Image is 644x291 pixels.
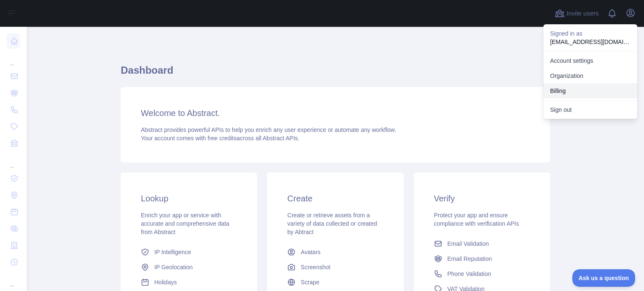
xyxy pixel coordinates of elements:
[141,212,229,235] span: Enrich your app or service with accurate and comprehensive data from Abstract
[434,212,519,227] span: Protect your app and ensure compliance with verification APIs
[434,193,530,204] h3: Verify
[284,260,387,275] a: Screenshot
[447,270,491,278] span: Phone Validation
[287,212,377,235] span: Create or retrieve assets from a variety of data collected or created by Abtract
[208,135,236,142] span: free credits
[550,29,631,38] p: Signed in as
[543,83,637,98] button: Billing
[7,152,20,169] div: ...
[431,251,533,266] a: Email Reputation
[553,7,600,20] button: Invite users
[566,9,599,18] span: Invite users
[447,255,492,263] span: Email Reputation
[141,107,530,119] h3: Welcome to Abstract.
[284,245,387,260] a: Avatars
[121,64,550,84] h1: Dashboard
[543,53,637,68] a: Account settings
[431,266,533,281] a: Phone Validation
[550,38,631,46] p: [EMAIL_ADDRESS][DOMAIN_NAME]
[7,50,20,67] div: ...
[138,260,240,275] a: IP Geolocation
[301,248,320,256] span: Avatars
[447,239,489,248] span: Email Validation
[431,236,533,251] a: Email Validation
[138,245,240,260] a: IP Intelligence
[154,263,193,271] span: IP Geolocation
[301,278,319,286] span: Scrape
[154,248,191,256] span: IP Intelligence
[7,271,20,288] div: ...
[154,278,177,286] span: Holidays
[572,269,636,287] iframe: Toggle Customer Support
[287,193,383,204] h3: Create
[141,135,299,142] span: Your account comes with across all Abstract APIs.
[284,275,387,290] a: Scrape
[543,68,637,83] a: Organization
[141,193,237,204] h3: Lookup
[141,126,396,133] span: Abstract provides powerful APIs to help you enrich any user experience or automate any workflow.
[138,275,240,290] a: Holidays
[543,102,637,117] button: Sign out
[301,263,330,271] span: Screenshot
